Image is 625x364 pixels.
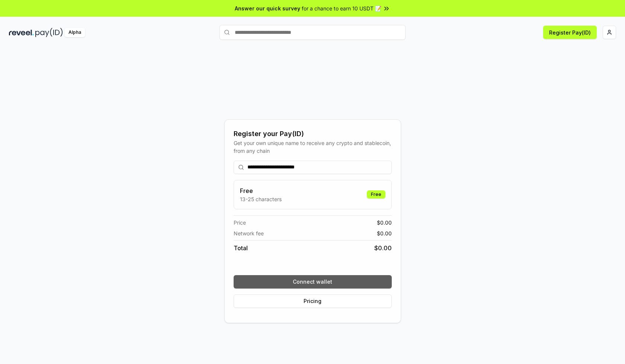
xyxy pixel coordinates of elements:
span: for a chance to earn 10 USDT 📝 [302,4,381,12]
div: Alpha [64,28,85,37]
span: $ 0.00 [377,229,392,237]
img: pay_id [35,28,63,37]
button: Connect wallet [234,275,392,289]
button: Pricing [234,294,392,308]
div: Get your own unique name to receive any crypto and stablecoin, from any chain [234,139,392,155]
span: Network fee [234,229,264,237]
button: Register Pay(ID) [543,26,597,39]
div: Free [367,190,385,199]
span: Total [234,244,248,252]
p: 13-25 characters [240,195,282,203]
span: $ 0.00 [374,244,392,252]
div: Register your Pay(ID) [234,129,392,139]
h3: Free [240,186,282,195]
img: reveel_dark [9,28,34,37]
span: Price [234,219,246,226]
span: Answer our quick survey [235,4,300,12]
span: $ 0.00 [377,219,392,226]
